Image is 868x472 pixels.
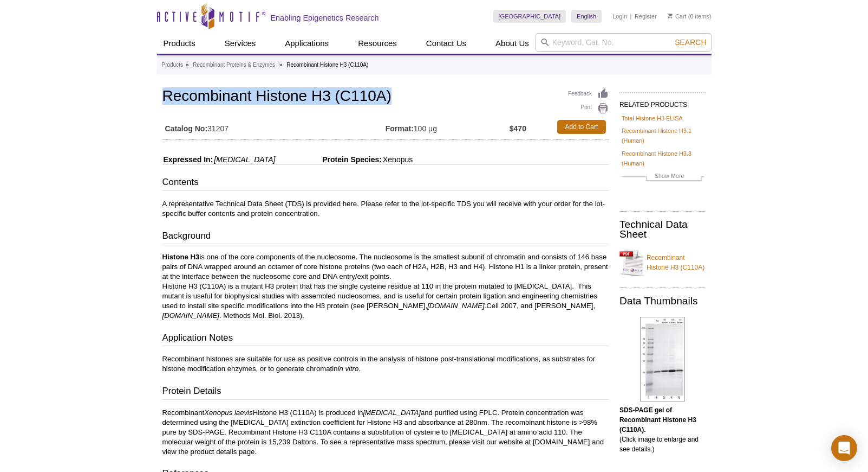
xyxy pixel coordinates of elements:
h2: Technical Data Sheet [619,220,706,239]
a: Resources [351,33,403,54]
h3: Application Notes [162,331,609,347]
strong: Catalog No: [165,124,208,133]
p: is one of the core components of the nucleosome. The nucleosome is the smallest subunit of chroma... [162,252,609,321]
a: Login [612,12,627,20]
img: Recombinant Histone H3 (C110A) analyzed by SDS-PAGE gel. [640,317,685,401]
td: 31207 [162,117,386,137]
p: A representative Technical Data Sheet (TDS) is provided here. Please refer to the lot-specific TD... [162,199,609,219]
a: Print [568,103,609,114]
h2: RELATED PRODUCTS [619,92,706,112]
td: 100 µg [386,117,510,137]
a: About Us [489,33,536,54]
i: in vitro [338,365,359,373]
a: Recombinant Histone H3 (C110A) [619,246,706,279]
h2: Enabling Epigenetics Research [271,13,379,23]
li: » [186,62,189,68]
a: Products [157,33,202,54]
span: Expressed In: [162,155,213,164]
h2: Data Thumbnails [619,296,706,306]
h1: Recombinant Histone H3 (C110A) [162,88,609,106]
a: Products [162,60,183,70]
li: Recombinant Histone H3 (C110A) [286,62,368,68]
b: Histone H3 [162,253,200,261]
a: Total Histone H3 ELISA [622,113,683,123]
a: Register [635,12,657,20]
a: Add to Cart [557,120,606,134]
span: Protein Species: [277,155,382,164]
a: Recombinant Histone H3.1 (Human) [622,126,704,145]
li: | [630,10,632,23]
li: (0 items) [668,10,712,23]
i: [MEDICAL_DATA] [214,155,275,164]
span: Xenopus [382,155,413,164]
a: Show More [622,171,704,183]
a: Applications [278,33,335,54]
a: Contact Us [420,33,473,54]
p: Recombinant histones are suitable for use as positive controls in the analysis of histone post-tr... [162,354,609,374]
p: Recombinant Histone H3 (C110A) is produced in and purified using FPLC. Protein concentration was ... [162,408,609,457]
a: English [571,10,602,23]
i: [DOMAIN_NAME]. [427,302,486,310]
button: Search [671,37,709,47]
p: (Click image to enlarge and see details.) [619,405,706,454]
div: Open Intercom Messenger [831,435,857,461]
strong: Format: [386,124,414,133]
a: Recombinant Proteins & Enzymes [193,60,275,70]
img: Your Cart [668,13,673,18]
i: [MEDICAL_DATA] [363,409,421,417]
a: Recombinant Histone H3.3 (Human) [622,149,704,168]
a: [GEOGRAPHIC_DATA] [493,10,566,23]
a: Cart [668,12,687,20]
h3: Background [162,229,609,245]
input: Keyword, Cat. No. [536,33,712,52]
h3: Protein Details [162,385,609,400]
a: Feedback [568,88,609,100]
b: SDS-PAGE gel of Recombinant Histone H3 (C110A). [619,406,696,433]
i: [DOMAIN_NAME] [162,311,220,320]
li: » [279,62,283,68]
strong: $470 [510,124,526,133]
span: Search [675,38,706,47]
i: Xenopus laevis [204,409,252,417]
a: Services [218,33,263,54]
h3: Contents [162,176,609,191]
